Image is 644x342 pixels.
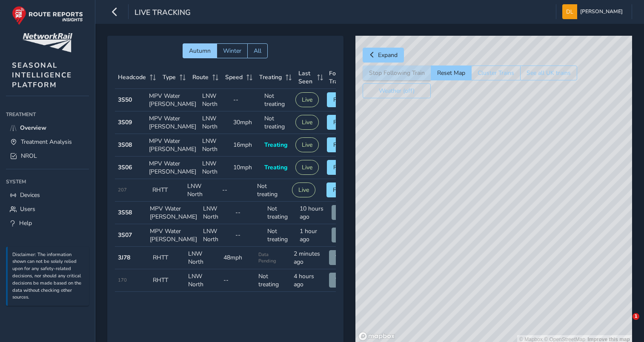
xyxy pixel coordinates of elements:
[264,224,297,247] td: Not treating
[150,269,185,292] td: RHTT
[163,73,176,81] span: Type
[520,66,577,80] button: See all UK trains
[149,179,184,202] td: RHTT
[363,83,431,98] button: Weather (off)
[327,115,358,130] button: Follow
[295,92,319,107] button: Live
[118,96,132,104] strong: 3S50
[327,137,358,152] button: Follow
[291,269,326,292] td: 4 hours ago
[326,182,358,197] button: Follow
[255,269,291,292] td: Not treating
[146,111,199,134] td: MPV Water [PERSON_NAME]
[223,47,241,55] span: Winter
[118,141,132,149] strong: 3S08
[295,115,319,130] button: Live
[150,247,185,269] td: RHTT
[378,51,398,59] span: Expand
[615,313,635,333] iframe: Intercom live chat
[333,186,352,194] span: Follow
[264,141,287,149] span: Treating
[363,48,404,63] button: Expand
[21,138,72,146] span: Treatment Analysis
[335,276,349,284] span: View
[192,73,209,81] span: Route
[297,202,329,224] td: 10 hours ago
[264,163,287,171] span: Treating
[20,124,46,132] span: Overview
[562,4,626,19] button: [PERSON_NAME]
[431,66,471,80] button: Reset Map
[199,157,230,179] td: LNW North
[6,149,89,163] a: NROL
[230,157,261,179] td: 10mph
[12,251,85,302] p: Disclaimer: The information shown can not be solely relied upon for any safety-related decisions,...
[261,89,292,111] td: Not treating
[118,73,146,81] span: Headcode
[118,231,132,239] strong: 3S07
[189,47,211,55] span: Autumn
[333,96,352,104] span: Follow
[329,250,355,265] button: View
[230,134,261,157] td: 16mph
[247,43,268,58] button: All
[261,111,292,134] td: Not treating
[20,191,40,199] span: Devices
[118,163,132,171] strong: 3S06
[327,160,358,175] button: Follow
[200,202,232,224] td: LNW North
[297,224,329,247] td: 1 hour ago
[258,251,288,264] span: Data Pending
[333,118,352,126] span: Follow
[135,7,191,19] span: Live Tracking
[23,33,72,52] img: customer logo
[200,224,232,247] td: LNW North
[146,157,199,179] td: MPV Water [PERSON_NAME]
[562,4,577,19] img: diamond-layout
[118,277,127,283] span: 170
[6,175,89,188] div: System
[6,188,89,202] a: Devices
[199,111,230,134] td: LNW North
[329,69,349,85] span: Follow Train
[232,202,265,224] td: --
[19,219,32,227] span: Help
[185,269,220,292] td: LNW North
[12,6,83,25] img: rr logo
[20,205,35,213] span: Users
[118,208,132,217] strong: 3S58
[146,134,199,157] td: MPV Water [PERSON_NAME]
[292,182,315,197] button: Live
[332,205,358,220] button: View
[147,224,200,247] td: MPV Water [PERSON_NAME]
[254,47,261,55] span: All
[295,137,319,152] button: Live
[471,66,520,80] button: Cluster Trains
[329,273,355,288] button: View
[118,254,130,262] strong: 3J78
[217,43,247,58] button: Winter
[298,69,314,85] span: Last Seen
[199,134,230,157] td: LNW North
[264,202,297,224] td: Not treating
[333,141,352,149] span: Follow
[6,135,89,149] a: Treatment Analysis
[184,179,219,202] td: LNW North
[219,179,254,202] td: --
[580,4,623,19] span: [PERSON_NAME]
[230,111,261,134] td: 30mph
[185,247,220,269] td: LNW North
[118,187,127,193] span: 207
[333,163,352,171] span: Follow
[295,160,319,175] button: Live
[335,254,349,262] span: View
[291,247,326,269] td: 2 minutes ago
[6,202,89,216] a: Users
[254,179,289,202] td: Not treating
[327,92,358,107] button: Follow
[332,228,358,242] button: View
[232,224,265,247] td: --
[230,89,261,111] td: --
[6,216,89,230] a: Help
[118,118,132,126] strong: 3S09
